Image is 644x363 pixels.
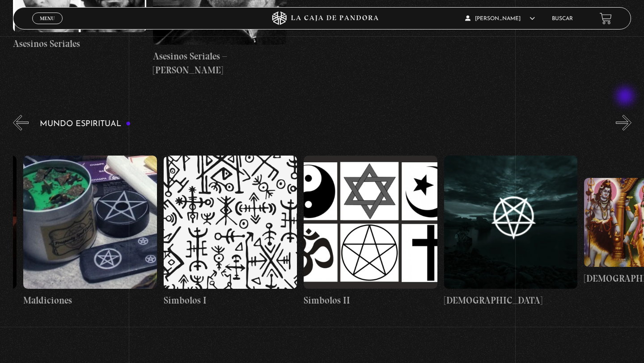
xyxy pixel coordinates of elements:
[40,16,55,21] span: Menu
[444,137,578,326] a: [DEMOGRAPHIC_DATA]
[552,16,573,21] a: Buscar
[13,37,147,51] h4: Asesinos Seriales
[304,137,437,326] a: Símbolos II
[37,23,58,30] span: Cerrar
[444,293,578,308] h4: [DEMOGRAPHIC_DATA]
[23,137,157,326] a: Maldiciones
[13,115,29,131] button: Previous
[153,49,287,77] h4: Asesinos Seriales – [PERSON_NAME]
[600,13,612,25] a: View your shopping cart
[304,293,437,308] h4: Símbolos II
[23,293,157,308] h4: Maldiciones
[164,137,297,326] a: Símbolos I
[465,16,535,21] span: [PERSON_NAME]
[40,120,131,128] h3: Mundo Espiritual
[616,115,631,131] button: Next
[164,293,297,308] h4: Símbolos I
